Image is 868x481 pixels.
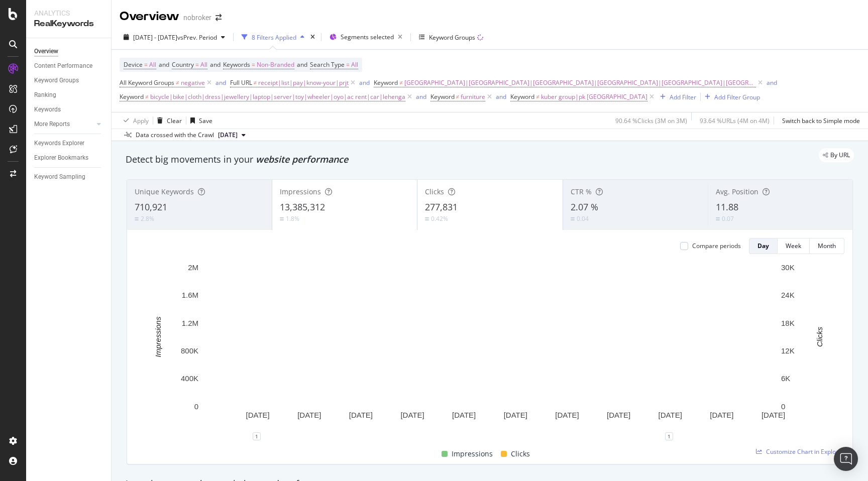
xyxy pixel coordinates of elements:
span: 11.88 [716,201,738,213]
button: and [215,78,226,87]
text: [DATE] [607,411,630,419]
span: ≠ [536,92,539,101]
button: and [359,78,370,87]
text: 400K [181,374,198,383]
div: Keyword Sampling [34,172,85,182]
button: Add Filter [656,91,696,103]
span: Search Type [310,60,345,69]
div: 2.8% [141,214,154,223]
span: Impressions [452,448,493,460]
div: arrow-right-arrow-left [215,14,222,21]
button: Apply [120,112,149,129]
span: Keywords [223,60,250,69]
span: ≠ [145,92,149,101]
span: ≠ [176,78,179,87]
text: Clicks [815,326,824,346]
div: 0.42% [431,214,448,223]
div: Add Filter Group [714,93,760,101]
span: ≠ [456,92,460,101]
a: Keyword Sampling [34,172,104,182]
text: 18K [781,319,795,327]
text: 12K [781,346,795,355]
div: and [767,78,777,87]
span: Clicks [425,187,444,196]
text: [DATE] [762,411,785,419]
img: Equal [135,217,139,220]
div: 1 [665,432,673,440]
span: CTR % [571,187,592,196]
span: 2.07 % [571,201,598,213]
span: = [195,60,199,69]
div: Compare periods [692,242,741,250]
span: All Keyword Groups [120,78,174,87]
span: 13,385,312 [280,201,325,213]
a: Keywords Explorer [34,138,104,149]
div: Overview [120,8,179,25]
text: [DATE] [246,411,270,419]
img: Equal [425,217,429,220]
button: Save [186,112,212,129]
div: 8 Filters Applied [252,33,296,42]
span: Segments selected [341,33,394,41]
span: furniture [461,90,485,104]
div: Save [199,116,212,125]
text: [DATE] [659,411,682,419]
button: Clear [153,112,182,129]
button: [DATE] [214,129,250,141]
button: Segments selected [325,29,406,45]
span: Unique Keywords [135,187,194,196]
div: Overview [34,46,58,57]
span: Customize Chart in Explorer [766,447,844,456]
span: All [351,58,358,72]
div: Apply [133,116,149,125]
div: and [359,78,370,87]
div: Week [786,242,801,250]
div: Keywords Explorer [34,138,84,149]
span: and [297,60,307,69]
button: and [496,92,506,101]
a: Keyword Groups [34,75,104,86]
div: Content Performance [34,61,92,71]
span: 2024 Jul. 1st [218,131,238,140]
span: Keyword [374,78,398,87]
span: kuber group|pk [GEOGRAPHIC_DATA] [541,90,647,104]
svg: A chart. [135,262,844,436]
text: [DATE] [504,411,527,419]
button: [DATE] - [DATE]vsPrev. Period [120,29,229,45]
span: = [144,60,148,69]
text: 24K [781,291,795,299]
text: 6K [781,374,790,383]
text: [DATE] [349,411,373,419]
span: All [200,58,207,72]
button: Switch back to Simple mode [778,112,860,129]
span: Full URL [230,78,252,87]
span: [DATE] - [DATE] [133,33,177,42]
div: 90.64 % Clicks ( 3M on 3M ) [615,116,687,125]
div: and [416,92,426,101]
div: More Reports [34,119,70,130]
div: Analytics [34,8,103,18]
text: 30K [781,263,795,272]
text: Impressions [154,316,162,357]
a: Content Performance [34,61,104,71]
text: 0 [781,402,785,411]
text: 800K [181,346,198,355]
div: Clear [167,116,182,125]
span: Keyword [120,92,144,101]
text: 1.2M [182,319,198,327]
span: and [210,60,221,69]
span: Keyword [430,92,455,101]
button: Month [810,238,844,254]
text: 2M [188,263,198,272]
div: RealKeywords [34,18,103,30]
div: 1.8% [286,214,299,223]
div: and [215,78,226,87]
span: Country [172,60,194,69]
div: Month [818,242,836,250]
span: Keyword [510,92,534,101]
span: vs Prev. Period [177,33,217,42]
div: Explorer Bookmarks [34,153,88,163]
div: times [308,32,317,42]
div: Open Intercom Messenger [834,447,858,471]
